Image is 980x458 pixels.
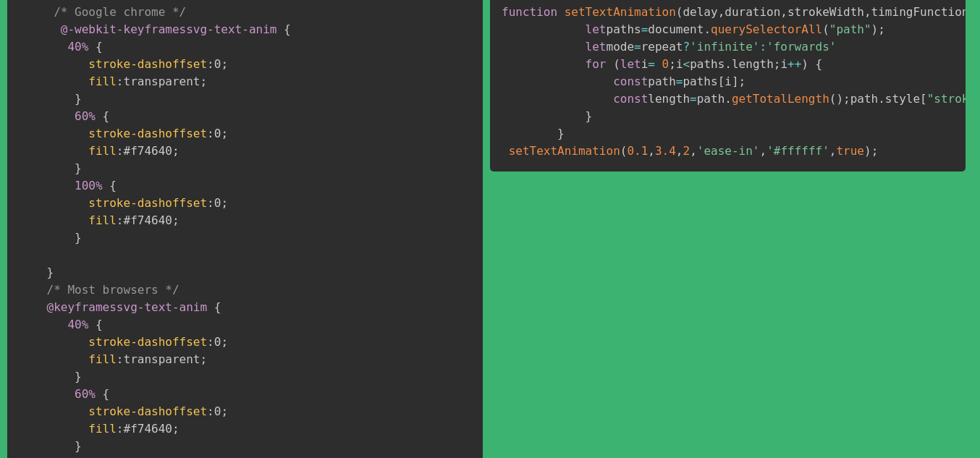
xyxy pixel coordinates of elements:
span: getTotalLength [732,92,829,106]
span: true [836,144,864,158]
span: let [586,22,607,36]
span: . [725,92,732,106]
span: } [586,109,593,123]
span: 0.1 [627,144,648,158]
span: ; [221,196,228,210]
span: stroke-dashoffset [88,196,207,210]
span: @keyframes [47,300,117,314]
span: ( [829,92,837,106]
span: = [690,92,697,106]
span: , [648,144,655,158]
span: 3.4 [655,144,676,158]
span: , [780,5,787,19]
span: } [75,370,82,383]
span: : [117,75,124,88]
span: querySelectorAll [711,22,822,36]
span: ++ [787,57,801,71]
span: : [207,404,214,418]
span: ] [732,75,739,88]
span: fill [88,213,117,227]
span: fill [88,422,117,436]
span: { [214,300,221,314]
span: const [613,92,648,106]
span: ; [221,57,228,71]
span: /* Google chrome */ [54,5,186,19]
span: : [207,127,214,140]
span: } [47,266,54,279]
span: 40% [67,40,88,54]
span: /* Most browsers */ [47,283,179,297]
span: 'forwards' [766,40,836,54]
span: < [683,57,690,71]
span: } [75,231,82,245]
span: ) [801,57,808,71]
span: { [284,22,291,36]
span: fill [88,352,117,366]
span: ? [683,40,690,54]
span: , [676,144,683,158]
span: = [676,75,683,88]
span: 60% [75,387,96,401]
span: ) [836,92,843,106]
span: ) [864,144,871,158]
span: setTextAnimation [509,144,620,158]
span: : [117,422,124,436]
span: , [829,144,837,158]
span: ; [221,335,228,349]
span: : [117,213,124,227]
span: = [634,40,641,54]
span: stroke-dashoffset [88,127,207,140]
span: { [96,40,103,54]
span: ; [871,144,879,158]
span: : [207,335,214,349]
span: } [75,92,82,106]
span: svg-text-anim [47,300,208,314]
span: ( [822,22,829,36]
span: { [96,318,103,331]
span: : [117,352,124,366]
span: stroke-dashoffset [88,404,207,418]
span: { [103,387,110,401]
span: } [75,161,82,175]
span: : [207,57,214,71]
span: , [759,144,766,158]
span: ; [221,127,228,140]
span: } [557,127,565,140]
span: ; [172,144,179,158]
span: : [117,144,124,158]
span: svg-text-anim [61,22,277,36]
span: . [725,57,732,71]
span: ( [676,5,683,19]
span: , [690,144,697,158]
span: . [704,22,711,36]
span: ( [620,144,628,158]
span: "path" [829,22,871,36]
span: , [718,5,725,19]
span: stroke-dashoffset [88,335,207,349]
span: ; [200,352,207,366]
span: 2 [683,144,690,158]
span: @-webkit-keyframes [61,22,186,36]
span: let [620,57,641,71]
span: const [613,75,648,88]
span: fill [88,75,117,88]
span: 'ease-in' [697,144,760,158]
span: { [103,109,110,123]
span: ; [669,57,676,71]
span: function [502,5,557,19]
span: = [641,22,649,36]
span: 40% [67,318,88,331]
span: = [648,57,655,71]
span: ; [172,213,179,227]
span: ; [200,75,207,88]
span: : [759,40,766,54]
span: 60% [75,109,96,123]
span: } [75,439,82,453]
span: ; [739,75,746,88]
span: ; [221,404,228,418]
span: ( [613,57,620,71]
span: ) [871,22,879,36]
span: '#ffffff' [766,144,829,158]
span: setTextAnimation [565,5,676,19]
span: stroke-dashoffset [88,57,207,71]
